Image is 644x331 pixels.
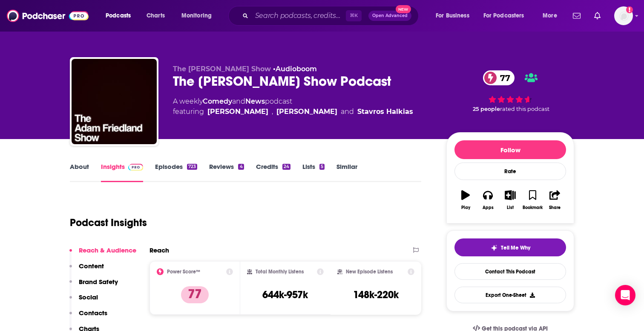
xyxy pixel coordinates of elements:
[175,9,223,23] button: open menu
[203,97,232,105] a: Comedy
[69,293,98,309] button: Social
[79,246,136,254] p: Reach & Audience
[507,205,514,210] div: List
[149,246,169,254] h2: Reach
[346,269,393,275] h2: New Episode Listens
[454,263,566,280] a: Contact This Podcast
[341,107,354,117] span: and
[69,309,107,325] button: Contacts
[128,164,143,171] img: Podchaser Pro
[256,269,304,275] h2: Total Monthly Listens
[181,10,212,22] span: Monitoring
[245,97,265,105] a: News
[372,14,408,18] span: Open Advanced
[69,246,136,262] button: Reach & Audience
[173,65,271,73] span: The [PERSON_NAME] Show
[569,9,584,23] a: Show notifications dropdown
[454,140,566,159] button: Follow
[501,244,530,251] span: Tell Me Why
[491,244,497,251] img: tell me why sparkle
[543,10,557,22] span: More
[173,107,413,117] span: featuring
[454,163,566,180] div: Rate
[549,205,561,210] div: Share
[477,185,499,215] button: Apps
[430,9,480,23] button: open menu
[478,9,537,23] button: open menu
[436,10,469,22] span: For Business
[336,163,357,182] a: Similar
[79,293,98,301] p: Social
[499,185,521,215] button: List
[544,185,566,215] button: Share
[454,185,477,215] button: Play
[483,70,515,85] a: 77
[537,9,568,23] button: open menu
[473,106,500,112] span: 25 people
[70,163,89,182] a: About
[591,9,604,23] a: Show notifications dropdown
[276,65,317,73] a: Audioboom
[396,5,411,13] span: New
[626,6,633,13] svg: Add a profile image
[282,164,290,170] div: 24
[236,6,427,26] div: Search podcasts, credits, & more...
[461,205,470,210] div: Play
[167,269,200,275] h2: Power Score™
[614,6,633,25] span: Logged in as lilynwalker
[7,8,89,24] img: Podchaser - Follow, Share and Rate Podcasts
[100,9,142,23] button: open menu
[252,9,346,23] input: Search podcasts, credits, & more...
[70,216,147,229] h1: Podcast Insights
[353,288,399,301] h3: 148k-220k
[69,278,118,293] button: Brand Safety
[69,262,104,278] button: Content
[79,309,107,317] p: Contacts
[72,59,157,144] img: The Adam Friedland Show Podcast
[238,164,244,170] div: 4
[106,10,131,22] span: Podcasts
[256,163,290,182] a: Credits24
[614,6,633,25] button: Show profile menu
[368,11,411,21] button: Open AdvancedNew
[232,97,245,105] span: and
[147,10,165,22] span: Charts
[141,9,170,23] a: Charts
[614,6,633,25] img: User Profile
[272,107,273,117] span: ,
[302,163,325,182] a: Lists5
[173,96,413,117] div: A weekly podcast
[483,205,494,210] div: Apps
[155,163,197,182] a: Episodes723
[454,287,566,303] button: Export One-Sheet
[319,164,325,170] div: 5
[79,262,104,270] p: Content
[446,65,574,118] div: 77 25 peoplerated this podcast
[207,107,268,117] a: Nick Mullen
[500,106,549,112] span: rated this podcast
[521,185,543,215] button: Bookmark
[276,107,337,117] a: Adam Friedland
[273,65,317,73] span: •
[187,164,197,170] div: 723
[79,278,118,286] p: Brand Safety
[181,286,209,303] p: 77
[483,10,524,22] span: For Podcasters
[454,238,566,256] button: tell me why sparkleTell Me Why
[209,163,244,182] a: Reviews4
[615,285,635,305] div: Open Intercom Messenger
[262,288,308,301] h3: 644k-957k
[101,163,143,182] a: InsightsPodchaser Pro
[357,107,413,117] a: Stavros Halkias
[346,10,362,21] span: ⌘ K
[523,205,543,210] div: Bookmark
[492,70,515,85] span: 77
